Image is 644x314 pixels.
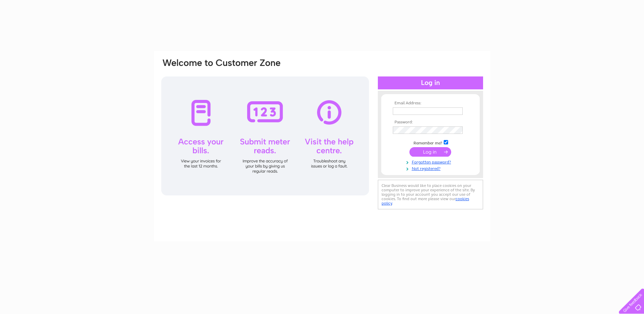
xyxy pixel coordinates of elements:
[391,101,470,106] th: Email Address:
[393,158,470,165] a: Forgotten password?
[409,147,451,157] input: Submit
[393,165,470,171] a: Not registered?
[391,139,470,146] td: Remember me?
[391,120,470,125] th: Password:
[378,180,483,209] div: Clear Business would like to place cookies on your computer to improve your experience of the sit...
[382,196,469,206] a: cookies policy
